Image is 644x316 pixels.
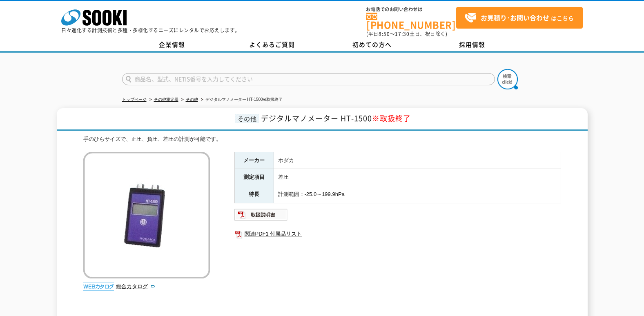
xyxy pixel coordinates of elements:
[464,12,574,24] span: はこちら
[234,169,274,186] th: 測定項目
[234,214,288,220] a: 取扱説明書
[234,229,561,239] a: 関連PDF1 付属品リスト
[61,28,240,33] p: 日々進化する計測技術と多種・多様化するニーズにレンタルでお応えします。
[456,7,583,29] a: お見積り･お問い合わせはこちら
[235,114,259,123] span: その他
[234,186,274,203] th: 特長
[372,113,411,124] span: ※取扱終了
[122,39,222,51] a: 企業情報
[366,7,456,12] span: お電話でのお問い合わせは
[122,97,147,102] a: トップページ
[366,13,456,29] a: [PHONE_NUMBER]
[154,97,178,102] a: その他測定器
[274,152,561,169] td: ホダカ
[352,40,392,49] span: 初めての方へ
[222,39,322,51] a: よくあるご質問
[395,30,410,38] span: 17:30
[199,96,283,104] li: デジタルマノメーター HT-1500※取扱終了
[274,186,561,203] td: 計測範囲：-25.0～199.9hPa
[234,208,288,221] img: 取扱説明書
[122,73,495,85] input: 商品名、型式、NETIS番号を入力してください
[322,39,422,51] a: 初めての方へ
[83,152,210,278] img: デジタルマノメーター HT-1500※取扱終了
[366,30,447,38] span: (平日 ～ 土日、祝日除く)
[234,152,274,169] th: メーカー
[422,39,522,51] a: 採用情報
[274,169,561,186] td: 差圧
[116,283,156,289] a: 総合カタログ
[481,13,549,22] strong: お見積り･お問い合わせ
[83,135,561,144] div: 手のひらサイズで、正圧、負圧、差圧の計測が可能です。
[186,97,198,102] a: その他
[497,69,518,89] img: btn_search.png
[83,283,114,291] img: webカタログ
[379,30,390,38] span: 8:50
[261,113,411,124] span: デジタルマノメーター HT-1500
